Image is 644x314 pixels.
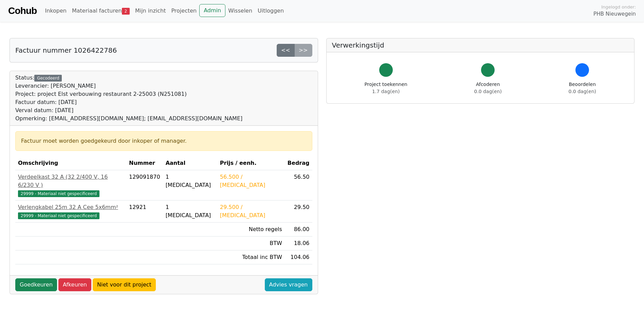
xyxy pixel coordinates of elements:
div: Verlengkabel 25m 32 A Cee 5x6mm² [18,203,124,211]
span: 2 [122,8,130,15]
a: << [277,44,295,57]
td: 56.50 [285,170,312,200]
td: 29.50 [285,200,312,223]
th: Bedrag [285,156,312,170]
th: Omschrijving [15,156,126,170]
span: 29999 - Materiaal niet gespecificeerd [18,190,99,197]
span: 0.0 dag(en) [569,89,596,94]
a: Wisselen [225,4,255,18]
h5: Verwerkingstijd [332,41,629,49]
div: 29.500 / [MEDICAL_DATA] [220,203,282,220]
span: 0.0 dag(en) [474,89,502,94]
a: Mijn inzicht [132,4,169,18]
div: Verdeelkast 32 A (32 2/400 V, 16 6/230 V ) [18,173,124,189]
div: 1 [MEDICAL_DATA] [166,203,215,220]
a: Niet voor dit project [93,278,156,291]
th: Prijs / eenh. [217,156,285,170]
div: Verval datum: [DATE] [15,106,242,115]
div: 56.500 / [MEDICAL_DATA] [220,173,282,189]
div: Afcoderen [474,81,502,95]
th: Nummer [126,156,163,170]
div: Gecodeerd [34,75,62,82]
div: Leverancier: [PERSON_NAME] [15,82,242,90]
td: BTW [217,237,285,250]
div: Project: project Elst verbouwing restaurant 2-25003 (N251081) [15,90,242,98]
a: Admin [199,4,225,17]
a: Advies vragen [265,278,312,291]
div: Factuur datum: [DATE] [15,98,242,106]
a: Afkeuren [58,278,91,291]
td: Netto regels [217,223,285,237]
th: Aantal [163,156,217,170]
h5: Factuur nummer 1026422786 [15,46,117,54]
span: 1.7 dag(en) [372,89,400,94]
span: PHB Nieuwegein [593,10,636,18]
td: 18.06 [285,237,312,250]
span: Ingelogd onder: [601,4,636,10]
div: Project toekennen [365,81,407,95]
a: Verlengkabel 25m 32 A Cee 5x6mm²29999 - Materiaal niet gespecificeerd [18,203,124,220]
div: Status: [15,74,242,123]
span: 29999 - Materiaal niet gespecificeerd [18,212,99,219]
td: 129091870 [126,170,163,200]
div: Opmerking: [EMAIL_ADDRESS][DOMAIN_NAME]; [EMAIL_ADDRESS][DOMAIN_NAME] [15,115,242,123]
td: Totaal inc BTW [217,250,285,264]
a: Goedkeuren [15,278,57,291]
a: Uitloggen [255,4,287,18]
a: Cohub [8,3,37,19]
div: 1 [MEDICAL_DATA] [166,173,215,189]
td: 104.06 [285,250,312,264]
a: Verdeelkast 32 A (32 2/400 V, 16 6/230 V )29999 - Materiaal niet gespecificeerd [18,173,124,197]
a: Materiaal facturen2 [69,4,132,18]
a: Inkopen [42,4,69,18]
td: 12921 [126,200,163,223]
div: Factuur moet worden goedgekeurd door inkoper of manager. [21,137,307,145]
td: 86.00 [285,223,312,237]
div: Beoordelen [569,81,596,95]
a: Projecten [168,4,199,18]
